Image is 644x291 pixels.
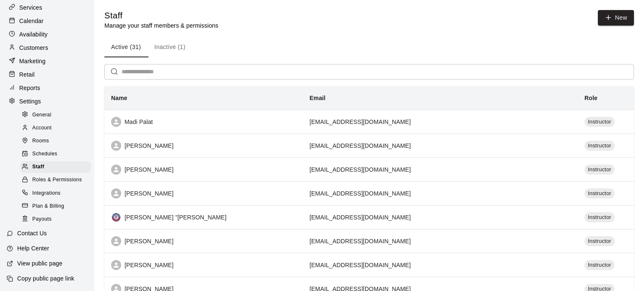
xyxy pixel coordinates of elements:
a: Customers [7,41,88,54]
a: Rooms [20,135,94,148]
td: [EMAIL_ADDRESS][DOMAIN_NAME] [303,134,578,157]
p: Copy public page link [17,274,74,283]
span: Rooms [32,137,49,145]
span: Account [32,124,52,132]
div: Staff [20,161,91,173]
p: Help Center [17,244,49,252]
p: Services [19,3,42,12]
a: Marketing [7,55,88,67]
span: Plan & Billing [32,202,64,211]
button: Active (31) [104,37,148,57]
td: [EMAIL_ADDRESS][DOMAIN_NAME] [303,253,578,277]
a: Schedules [20,148,94,161]
a: Account [20,121,94,134]
a: Availability [7,28,88,41]
b: Role [584,95,597,101]
b: Name [111,95,127,101]
h5: Staff [104,10,218,21]
p: Contact Us [17,229,47,237]
a: Plan & Billing [20,200,94,213]
div: Instructor [584,141,615,151]
div: Payouts [20,214,91,225]
div: Madi Palat [111,117,296,127]
span: Staff [32,163,44,171]
div: Instructor [584,188,615,198]
a: New [598,10,634,26]
div: Instructor [584,260,615,270]
div: [PERSON_NAME] [111,236,296,246]
div: Rooms [20,135,91,147]
a: Staff [20,161,94,174]
a: Calendar [7,15,88,27]
span: Roles & Permissions [32,176,82,184]
b: Email [309,95,325,101]
span: Instructor [584,214,615,221]
span: Integrations [32,189,61,198]
div: Instructor [584,165,615,175]
td: [EMAIL_ADDRESS][DOMAIN_NAME] [303,205,578,229]
a: Retail [7,68,88,81]
span: Schedules [32,150,57,158]
p: View public page [17,259,62,268]
div: Instructor [584,212,615,222]
div: General [20,109,91,121]
img: 47360828-6077-47fa-9616-7a4e1008460f%2Fa6624dc6-4fc2-426c-b137-b6d14aa89704_image-1746484727130 [111,212,121,222]
div: [PERSON_NAME] [111,165,296,175]
div: Instructor [584,236,615,246]
div: [PERSON_NAME] [111,141,296,151]
a: Reports [7,82,88,94]
a: Roles & Permissions [20,174,94,187]
p: Marketing [19,57,46,65]
div: Roles & Permissions [20,174,91,186]
p: Manage your staff members & permissions [104,21,218,30]
div: Plan & Billing [20,201,91,212]
div: [PERSON_NAME] [111,188,296,198]
p: Availability [19,30,48,39]
td: [EMAIL_ADDRESS][DOMAIN_NAME] [303,110,578,134]
p: Calendar [19,17,44,25]
span: Instructor [584,261,615,269]
span: Payouts [32,215,52,224]
p: Reports [19,84,40,92]
p: Retail [19,70,35,79]
div: [PERSON_NAME] [111,260,296,270]
a: Payouts [20,213,94,226]
a: Services [7,1,88,14]
td: [EMAIL_ADDRESS][DOMAIN_NAME] [303,181,578,205]
div: Instructor [584,117,615,127]
span: Instructor [584,166,615,174]
span: Instructor [584,118,615,126]
a: General [20,108,94,121]
a: Integrations [20,187,94,200]
span: Instructor [584,142,615,150]
td: [EMAIL_ADDRESS][DOMAIN_NAME] [303,229,578,253]
div: Account [20,122,91,134]
span: Instructor [584,190,615,198]
p: Settings [19,97,41,106]
td: [EMAIL_ADDRESS][DOMAIN_NAME] [303,157,578,181]
div: Integrations [20,188,91,199]
p: Customers [19,44,48,52]
button: Inactive (1) [148,37,192,57]
span: General [32,111,52,119]
div: [PERSON_NAME] "[PERSON_NAME] [111,212,296,222]
a: Settings [7,95,88,108]
div: Schedules [20,148,91,160]
span: Instructor [584,237,615,245]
